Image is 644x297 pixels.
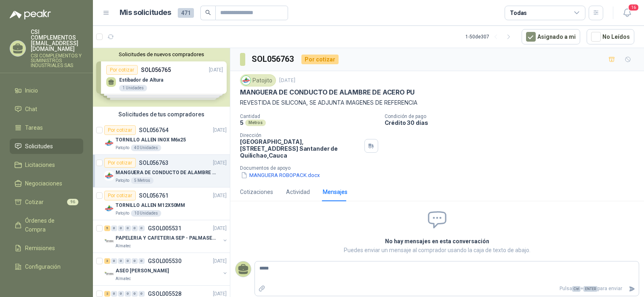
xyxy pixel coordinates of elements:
[104,256,228,282] a: 3 0 0 0 0 0 GSOL005530[DATE] Company LogoASEO [PERSON_NAME]Almatec
[240,133,361,138] p: Dirección
[104,125,136,135] div: Por cotizar
[25,179,62,188] span: Negociaciones
[116,177,129,184] p: Patojito
[213,225,227,232] p: [DATE]
[510,8,527,17] div: Todas
[288,246,586,255] p: Puedes enviar un mensaje al comprador usando la caja de texto de abajo.
[25,244,55,253] span: Remisiones
[25,142,53,151] span: Solicitudes
[10,240,83,256] a: Remisiones
[213,192,227,200] p: [DATE]
[628,4,639,11] span: 16
[116,210,129,217] p: Patojito
[104,171,114,181] img: Company Logo
[118,258,124,264] div: 0
[10,213,83,237] a: Órdenes de Compra
[10,139,83,154] a: Solicitudes
[25,86,38,95] span: Inicio
[240,165,641,171] p: Documentos de apoyo
[104,204,114,213] img: Company Logo
[139,291,145,297] div: 0
[93,107,230,122] div: Solicitudes de tus compradores
[111,225,117,231] div: 0
[465,30,515,43] div: 1 - 50 de 307
[620,6,634,20] button: 16
[242,76,250,85] img: Company Logo
[104,291,110,297] div: 2
[240,171,321,179] button: MANGUERA ROBOPACK.docx
[148,258,181,264] p: GSOL005530
[205,10,211,15] span: search
[301,55,339,64] div: Por cotizar
[10,259,83,274] a: Configuración
[25,105,37,114] span: Chat
[213,159,227,167] p: [DATE]
[104,138,114,148] img: Company Logo
[522,29,580,44] button: Asignado a mi
[286,187,310,196] div: Actividad
[279,77,295,84] p: [DATE]
[116,136,186,144] p: TORNILLO ALLEN INOX M6x25
[111,258,117,264] div: 0
[572,286,581,292] span: Ctrl
[240,98,634,107] p: REVESTIDA DE SILICONA, SE ADJUNTA IMAGENES DE REFERENCIA
[139,160,168,166] p: SOL056763
[116,276,131,282] p: Almatec
[10,101,83,117] a: Chat
[213,126,227,134] p: [DATE]
[104,191,136,200] div: Por cotizar
[240,74,276,86] div: Patojito
[625,282,639,296] button: Enviar
[93,187,230,220] a: Por cotizarSOL056761[DATE] Company LogoTORNILLO ALLEN M12X50MMPatojito10 Unidades
[104,223,228,249] a: 5 0 0 0 0 0 GSOL005531[DATE] Company LogoPAPELERIA Y CAFETERIA SEP - PALMASECAAlmatec
[31,53,83,68] p: CSI COMPLEMENTOS Y SUMINISTROS INDUSTRIALES SAS
[131,210,161,217] div: 10 Unidades
[116,202,185,209] p: TORNILLO ALLEN M12X50MM
[116,243,131,249] p: Almatec
[125,291,131,297] div: 0
[132,258,138,264] div: 0
[25,160,55,169] span: Licitaciones
[104,225,110,231] div: 5
[10,83,83,98] a: Inicio
[148,291,181,297] p: GSOL005528
[240,88,415,97] p: MANGUERA DE CONDUCTO DE ALAMBRE DE ACERO PU
[116,234,216,242] p: PAPELERIA Y CAFETERIA SEP - PALMASECA
[118,225,124,231] div: 0
[132,225,138,231] div: 0
[269,282,626,296] p: Pulsa + para enviar
[125,258,131,264] div: 0
[96,51,227,57] button: Solicitudes de nuevos compradores
[25,198,44,206] span: Cotizar
[213,257,227,265] p: [DATE]
[245,120,266,126] div: Metros
[240,187,273,196] div: Cotizaciones
[10,10,51,19] img: Logo peakr
[104,269,114,279] img: Company Logo
[385,114,641,119] p: Condición de pago
[125,225,131,231] div: 0
[10,120,83,135] a: Tareas
[132,291,138,297] div: 0
[104,258,110,264] div: 3
[25,262,61,271] span: Configuración
[25,216,76,234] span: Órdenes de Compra
[118,291,124,297] div: 0
[31,29,83,52] p: CSI COMPLEMENTOS [EMAIL_ADDRESS][DOMAIN_NAME]
[104,236,114,246] img: Company Logo
[116,267,169,275] p: ASEO [PERSON_NAME]
[111,291,117,297] div: 0
[288,237,586,246] h2: No hay mensajes en esta conversación
[93,122,230,155] a: Por cotizarSOL056764[DATE] Company LogoTORNILLO ALLEN INOX M6x25Patojito40 Unidades
[385,119,641,126] p: Crédito 30 días
[104,158,136,168] div: Por cotizar
[240,119,244,126] p: 5
[139,127,168,133] p: SOL056764
[116,169,216,177] p: MANGUERA DE CONDUCTO DE ALAMBRE DE ACERO PU
[139,193,168,198] p: SOL056761
[139,258,145,264] div: 0
[116,145,129,151] p: Patojito
[25,123,43,132] span: Tareas
[323,187,347,196] div: Mensajes
[131,177,154,184] div: 5 Metros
